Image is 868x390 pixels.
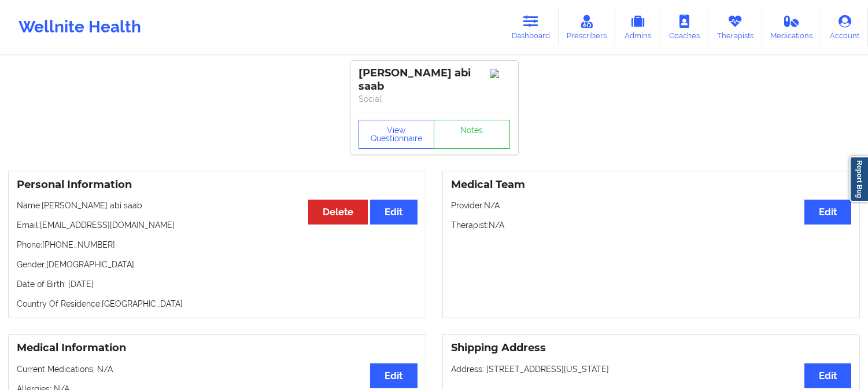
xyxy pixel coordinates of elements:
p: Email: [EMAIL_ADDRESS][DOMAIN_NAME] [17,219,418,231]
h3: Medical Team [451,178,852,192]
p: Provider: N/A [451,200,852,211]
div: [PERSON_NAME] abi saab [359,67,510,93]
a: Dashboard [503,8,559,46]
h3: Personal Information [17,178,418,192]
a: Prescribers [559,8,616,46]
button: View Questionnaire [359,120,435,149]
button: Edit [370,200,417,225]
p: Name: [PERSON_NAME] abi saab [17,200,418,211]
p: Gender: [DEMOGRAPHIC_DATA] [17,259,418,270]
p: Therapist: N/A [451,219,852,231]
p: Social [359,93,510,105]
a: Coaches [660,8,708,46]
button: Edit [804,363,851,388]
h3: Medical Information [17,341,418,355]
p: Current Medications: N/A [17,363,418,375]
a: Report Bug [849,156,868,202]
a: Admins [615,8,660,46]
button: Edit [804,200,851,225]
a: Therapists [708,8,762,46]
button: Delete [308,200,368,225]
p: Date of Birth: [DATE] [17,278,418,290]
a: Medications [762,8,822,46]
img: Image%2Fplaceholer-image.png [490,69,510,78]
p: Address: [STREET_ADDRESS][US_STATE] [451,363,852,375]
p: Country Of Residence: [GEOGRAPHIC_DATA] [17,298,418,310]
p: Phone: [PHONE_NUMBER] [17,239,418,251]
a: Account [821,8,868,46]
button: Edit [370,363,417,388]
a: Notes [434,120,510,149]
h3: Shipping Address [451,341,852,355]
